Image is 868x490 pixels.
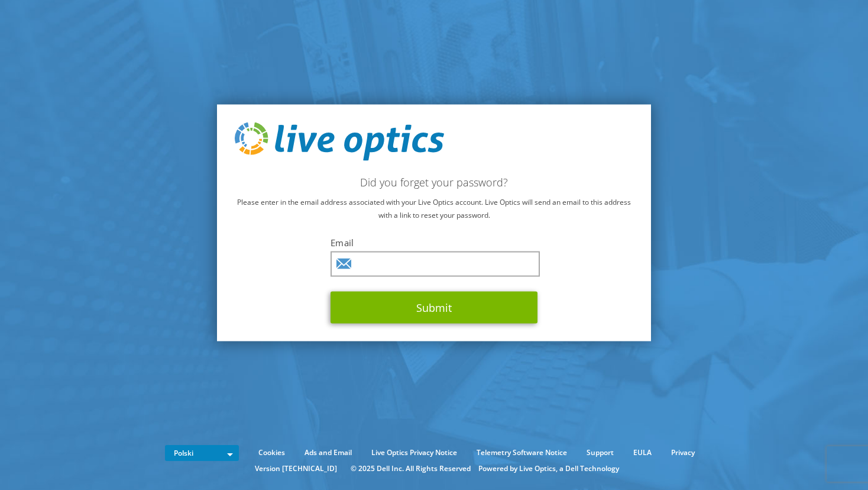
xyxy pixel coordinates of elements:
img: live_optics_svg.svg [235,122,444,161]
p: Please enter in the email address associated with your Live Optics account. Live Optics will send... [235,196,633,222]
a: Live Optics Privacy Notice [362,446,466,459]
a: Privacy [662,446,704,459]
button: Submit [331,292,537,324]
label: Email [331,237,537,249]
li: Version [TECHNICAL_ID] [249,462,343,475]
a: Support [578,446,623,459]
a: Telemetry Software Notice [468,446,576,459]
a: EULA [624,446,660,459]
li: Powered by Live Optics, a Dell Technology [478,462,619,475]
h2: Did you forget your password? [235,176,633,189]
a: Ads and Email [296,446,361,459]
li: © 2025 Dell Inc. All Rights Reserved [345,462,477,475]
a: Cookies [250,446,294,459]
